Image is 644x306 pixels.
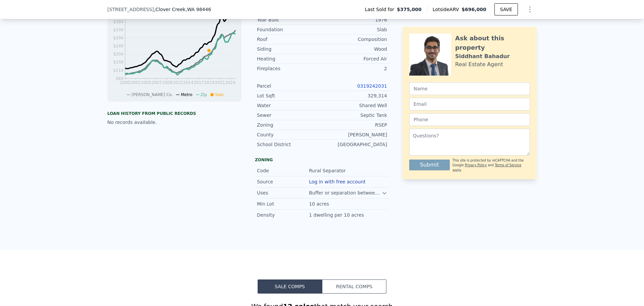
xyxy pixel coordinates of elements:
div: Siddhant Bahadur [455,52,510,60]
button: Submit [409,160,450,170]
tspan: 2017 [194,80,204,85]
div: 10 acres [309,201,330,207]
div: Density [257,212,309,218]
span: Last Sold for [365,6,397,13]
div: Composition [322,36,387,43]
button: SAVE [494,3,518,15]
div: Parcel [257,83,322,89]
span: Metro [181,92,192,97]
tspan: 2009 [162,80,172,85]
div: County [257,131,322,138]
span: Sale [215,92,224,97]
div: Min Lot [257,201,309,207]
tspan: 2019 [204,80,215,85]
tspan: 2012 [173,80,183,85]
tspan: $69 [116,76,123,81]
button: Log in with free account [309,179,366,184]
tspan: $159 [113,60,123,64]
div: Ask about this property [455,34,530,52]
div: Wood [322,46,387,52]
a: 0319242031 [357,83,387,89]
div: Siding [257,46,322,52]
tspan: $114 [113,68,123,73]
div: Zoning [255,157,389,163]
div: Buffer or separation between urban zones; low density residential uses. [309,189,382,196]
div: Lot Sqft [257,92,322,99]
div: 329,314 [322,92,387,99]
span: Lotside ARV [433,6,462,13]
tspan: 2005 [141,80,151,85]
div: Real Estate Agent [455,60,503,69]
div: Sewer [257,112,322,119]
div: Fireplaces [257,65,322,72]
tspan: $249 [113,44,123,48]
tspan: 2000 [120,80,130,85]
input: Name [409,82,530,95]
div: School District [257,141,322,148]
div: Heating [257,55,322,62]
div: Shared Well [322,102,387,109]
div: 2 [322,65,387,72]
div: This site is protected by reCAPTCHA and the Google and apply. [452,158,530,173]
span: [PERSON_NAME] Co. [131,92,173,97]
span: $696,000 [462,7,486,12]
div: [PERSON_NAME] [322,131,387,138]
tspan: $384 [113,19,123,24]
div: Year Built [257,16,322,23]
span: Zip [201,92,207,97]
div: Zoning [257,122,322,128]
div: 1 dwelling per 10 acres [309,212,365,218]
div: Uses [257,189,309,196]
button: Show Options [523,3,537,16]
span: $375,000 [397,6,422,13]
span: , Clover Creek [154,6,211,13]
tspan: $204 [113,52,123,56]
span: [STREET_ADDRESS] [107,6,154,13]
input: Phone [409,113,530,126]
input: Email [409,98,530,111]
tspan: 2021 [215,80,225,85]
div: Source [257,178,309,185]
div: Water [257,102,322,109]
a: Terms of Service [495,163,521,167]
div: Slab [322,26,387,33]
div: Code [257,167,309,174]
div: Foundation [257,26,322,33]
div: Septic Tank [322,112,387,119]
span: , WA 98446 [185,7,211,12]
div: Forced Air [322,55,387,62]
div: RSEP [322,122,387,128]
button: Rental Comps [322,279,386,294]
a: Privacy Policy [465,163,487,167]
tspan: $339 [113,28,123,32]
tspan: $294 [113,36,123,40]
tspan: 2007 [152,80,162,85]
tspan: 2002 [130,80,141,85]
div: Rural Separator [309,167,347,174]
tspan: 2014 [183,80,194,85]
div: Roof [257,36,322,43]
div: 1976 [322,16,387,23]
div: [GEOGRAPHIC_DATA] [322,141,387,148]
div: No records available. [107,119,241,126]
button: Sale Comps [258,279,322,294]
tspan: 2024 [225,80,236,85]
div: Loan history from public records [107,111,241,116]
